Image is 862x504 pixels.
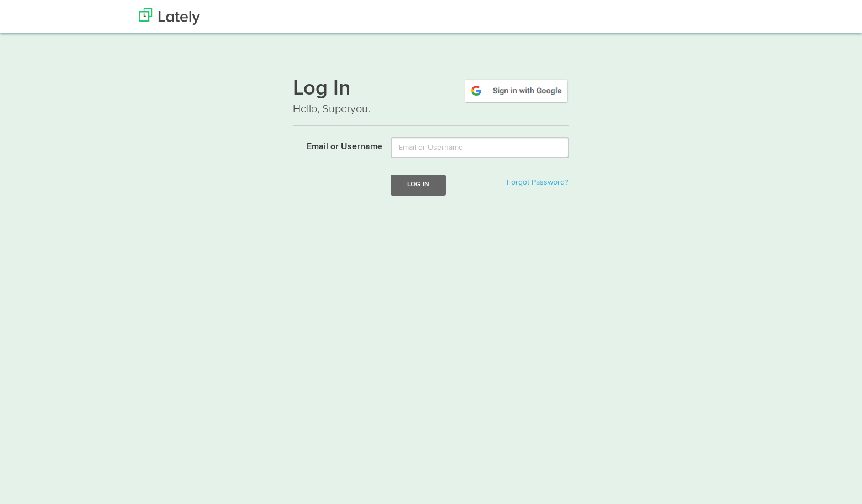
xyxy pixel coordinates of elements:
p: Hello, Superyou. [293,101,569,117]
h1: Log In [293,78,569,101]
img: Lately [139,8,200,25]
input: Email or Username [391,137,569,158]
img: google-signin.png [464,78,569,103]
label: Email or Username [285,137,382,154]
a: Forgot Password? [507,179,568,186]
button: Log In [391,175,446,195]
